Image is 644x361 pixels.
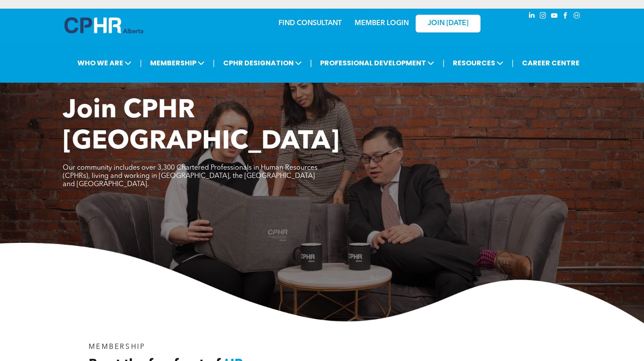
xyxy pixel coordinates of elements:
[519,55,582,71] a: CAREER CENTRE
[89,344,145,351] span: MEMBERSHIP
[64,17,143,33] img: A blue and white logo for cp alberta
[428,19,468,28] span: JOIN [DATE]
[572,11,582,23] a: Social network
[279,20,342,27] a: FIND CONSULTANT
[561,11,570,23] a: facebook
[317,55,437,71] span: PROFESSIONAL DEVELOPMENT
[63,98,340,155] span: Join CPHR [GEOGRAPHIC_DATA]
[63,164,317,188] span: Our community includes over 3,300 Chartered Professionals in Human Resources (CPHRs), living and ...
[75,55,134,71] span: WHO WE ARE
[147,55,207,71] span: MEMBERSHIP
[512,54,514,72] li: |
[140,54,142,72] li: |
[221,55,304,71] span: CPHR DESIGNATION
[442,54,445,72] li: |
[310,54,312,72] li: |
[527,11,537,23] a: linkedin
[550,11,559,23] a: youtube
[355,20,409,27] a: MEMBER LOGIN
[416,15,481,32] a: JOIN [DATE]
[450,55,506,71] span: RESOURCES
[538,11,548,23] a: instagram
[213,54,215,72] li: |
